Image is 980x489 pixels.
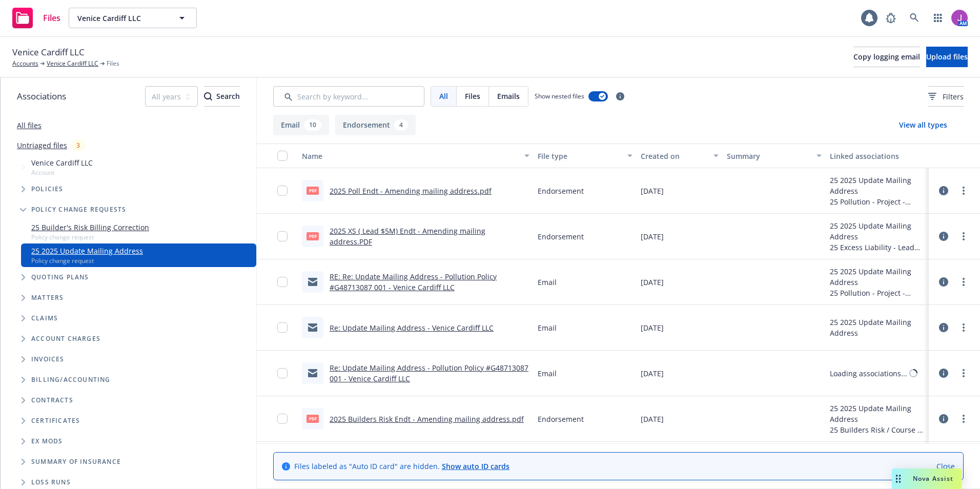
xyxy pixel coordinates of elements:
div: 25 2025 Update Mailing Address [830,220,925,242]
span: Copy logging email [853,52,920,62]
button: Venice Cardiff LLC [69,8,197,28]
span: Policy change request [31,256,143,265]
input: Search by keyword... [273,86,424,107]
span: Filters [928,91,964,102]
a: RE: Re: Update Mailing Address - Pollution Policy #G48713087 001 - Venice Cardiff LLC [330,272,497,292]
span: Filters [943,91,964,102]
span: Venice Cardiff LLC [12,46,85,59]
span: Summary of insurance [31,459,121,465]
span: Policies [31,186,64,192]
span: Upload files [926,52,968,62]
button: Copy logging email [853,47,920,67]
span: Email [538,368,557,379]
div: Tree Example [1,155,256,370]
div: Loading associations... [830,368,907,379]
button: Upload files [926,47,968,67]
button: Linked associations [826,144,929,168]
input: Toggle Row Selected [277,368,288,378]
a: 25 Builder's Risk Billing Correction [31,222,149,233]
input: Toggle Row Selected [277,322,288,333]
a: 2025 Builders Risk Endt - Amending mailing address.pdf [330,414,524,424]
span: Files labeled as "Auto ID card" are hidden. [294,461,509,472]
span: Venice Cardiff LLC [31,157,93,168]
button: File type [534,144,637,168]
span: Nova Assist [913,474,953,483]
span: Matters [31,295,64,301]
div: Drag to move [892,468,905,489]
button: SearchSearch [204,86,240,107]
button: Name [298,144,534,168]
span: All [439,91,448,101]
span: [DATE] [641,231,664,242]
a: Accounts [12,59,38,68]
span: Files [107,59,119,68]
div: 25 2025 Update Mailing Address [830,317,925,338]
span: Emails [497,91,520,101]
span: Claims [31,315,58,321]
a: 2025 XS ( Lead $5M) Endt - Amending mailing address.PDF [330,226,485,247]
span: Email [538,322,557,333]
span: [DATE] [641,368,664,379]
span: pdf [307,415,319,422]
button: View all types [883,115,964,135]
span: Quoting plans [31,274,89,280]
img: photo [951,10,968,26]
div: 25 2025 Update Mailing Address [830,175,925,196]
span: Venice Cardiff LLC [77,13,166,24]
a: Switch app [928,8,948,28]
div: Linked associations [830,151,925,161]
a: more [957,413,970,425]
span: Certificates [31,418,80,424]
div: 25 2025 Update Mailing Address [830,403,925,424]
div: 4 [394,119,408,131]
button: Nova Assist [892,468,962,489]
span: Endorsement [538,231,584,242]
div: Created on [641,151,707,161]
span: Contracts [31,397,73,403]
a: Venice Cardiff LLC [47,59,98,68]
span: Show nested files [535,92,584,100]
span: Loss Runs [31,479,71,485]
span: Email [538,277,557,288]
a: 25 2025 Update Mailing Address [31,246,143,256]
span: Invoices [31,356,65,362]
div: Search [204,87,240,106]
a: more [957,230,970,242]
div: 25 Excess Liability - Lead $5M - Project - [STREET_ADDRESS] [830,242,925,253]
span: Endorsement [538,414,584,424]
a: Search [904,8,925,28]
a: Report a Bug [881,8,901,28]
div: 25 Pollution - Project - [STREET_ADDRESS] [830,196,925,207]
span: [DATE] [641,414,664,424]
input: Select all [277,151,288,161]
svg: Search [204,92,212,100]
a: Files [8,4,65,32]
span: Policy change request [31,233,149,241]
span: Files [465,91,480,101]
span: Billing/Accounting [31,377,111,383]
button: Email [273,115,329,135]
input: Toggle Row Selected [277,231,288,241]
input: Toggle Row Selected [277,277,288,287]
span: Account charges [31,336,100,342]
div: 25 2025 Update Mailing Address [830,266,925,288]
span: Account [31,168,93,177]
div: Summary [727,151,810,161]
div: 10 [304,119,321,131]
a: more [957,276,970,288]
input: Toggle Row Selected [277,414,288,424]
a: All files [17,120,42,130]
a: Show auto ID cards [442,461,509,471]
div: 25 Pollution - Project - [STREET_ADDRESS] [830,288,925,298]
button: Created on [637,144,723,168]
a: more [957,367,970,379]
span: Endorsement [538,186,584,196]
input: Toggle Row Selected [277,186,288,196]
a: Untriaged files [17,140,67,151]
span: [DATE] [641,277,664,288]
span: [DATE] [641,186,664,196]
a: more [957,321,970,334]
button: Endorsement [335,115,416,135]
span: PDF [307,232,319,240]
button: Filters [928,86,964,107]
